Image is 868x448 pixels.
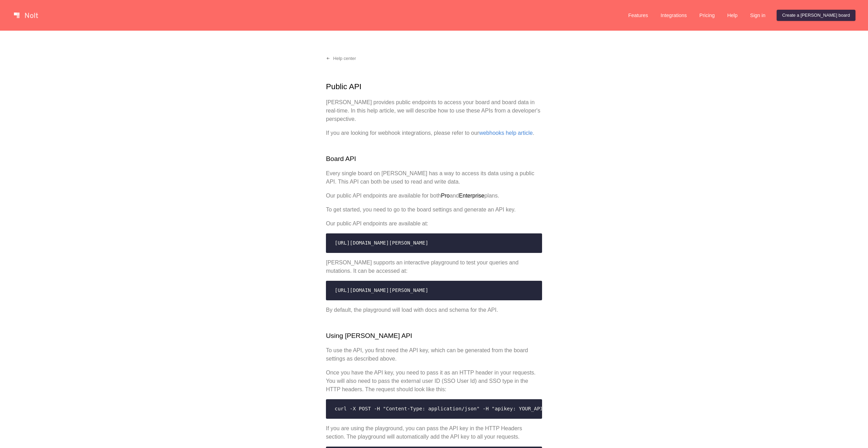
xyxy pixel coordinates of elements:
[745,10,771,21] a: Sign in
[655,10,692,21] a: Integrations
[326,331,542,341] h2: Using [PERSON_NAME] API
[326,98,542,123] p: [PERSON_NAME] provides public endpoints to access your board and board data in real-time. In this...
[326,258,542,275] p: [PERSON_NAME] supports an interactive playground to test your queries and mutations. It can be ac...
[326,192,542,200] p: Our public API endpoints are available for both and plans.
[694,10,720,21] a: Pricing
[326,369,542,394] p: Once you have the API key, you need to pass it as an HTTP header in your requests. You will also ...
[326,154,542,164] h2: Board API
[326,306,542,314] p: By default, the playground will load with docs and schema for the API.
[326,169,542,186] p: Every single board on [PERSON_NAME] has a way to access its data using a public API. This API can...
[326,346,542,363] p: To use the API, you first need the API key, which can be generated from the board settings as des...
[623,10,654,21] a: Features
[335,406,821,411] span: curl -X POST -H "Content-Type: application/json" -H "apikey: YOUR_API_KEY" -H "ssotype: SSO_TYPE"...
[777,10,855,21] a: Create a [PERSON_NAME] board
[335,240,428,246] span: [URL][DOMAIN_NAME][PERSON_NAME]
[320,53,361,64] a: Help center
[722,10,743,21] a: Help
[326,219,542,228] p: Our public API endpoints are available at:
[479,130,533,136] a: webhooks help article
[335,287,428,293] span: [URL][DOMAIN_NAME][PERSON_NAME]
[441,193,450,199] strong: Pro
[326,424,542,441] p: If you are using the playground, you can pass the API key in the HTTP Headers section. The playgr...
[326,206,542,214] p: To get started, you need to go to the board settings and generate an API key.
[326,129,542,137] p: If you are looking for webhook integrations, please refer to our .
[326,81,542,93] h1: Public API
[459,193,485,199] strong: Enterprise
